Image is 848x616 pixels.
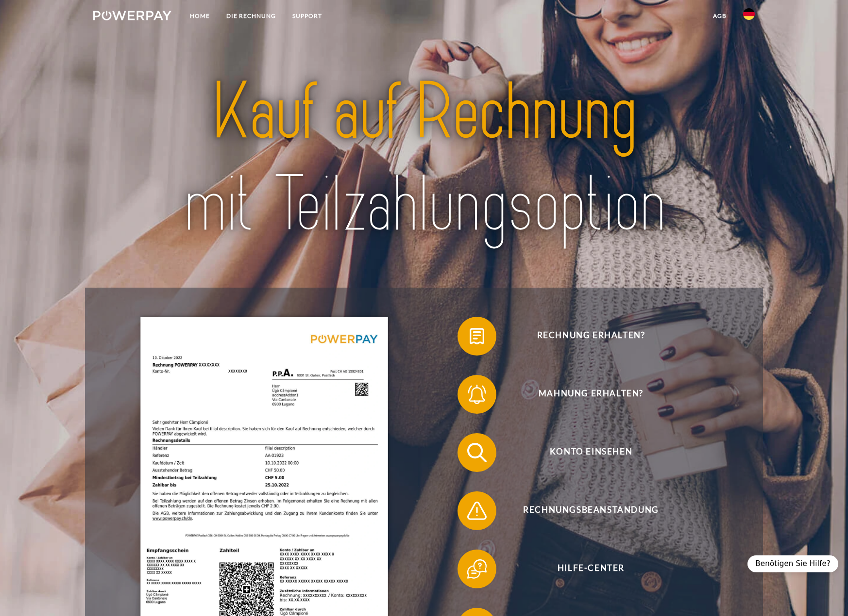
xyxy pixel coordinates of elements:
button: Mahnung erhalten? [458,375,710,414]
img: qb_warning.svg [465,499,489,523]
a: agb [705,7,735,25]
img: de [743,8,755,20]
button: Rechnungsbeanstandung [458,491,710,530]
span: Mahnung erhalten? [472,375,710,414]
img: qb_bill.svg [465,324,489,348]
img: qb_search.svg [465,440,489,465]
a: DIE RECHNUNG [218,7,284,25]
div: Benötigen Sie Hilfe? [747,555,838,572]
button: Rechnung erhalten? [458,317,710,356]
button: Konto einsehen [458,433,710,472]
img: qb_help.svg [465,557,489,581]
img: logo-powerpay-white.svg [93,11,171,20]
span: Konto einsehen [472,433,710,472]
img: title-powerpay_de.svg [126,62,722,256]
span: Rechnung erhalten? [472,317,710,356]
button: Hilfe-Center [458,550,710,588]
span: Rechnungsbeanstandung [472,491,710,530]
a: SUPPORT [284,7,330,25]
a: Home [182,7,218,25]
img: qb_bell.svg [465,382,489,406]
span: Hilfe-Center [472,550,710,588]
